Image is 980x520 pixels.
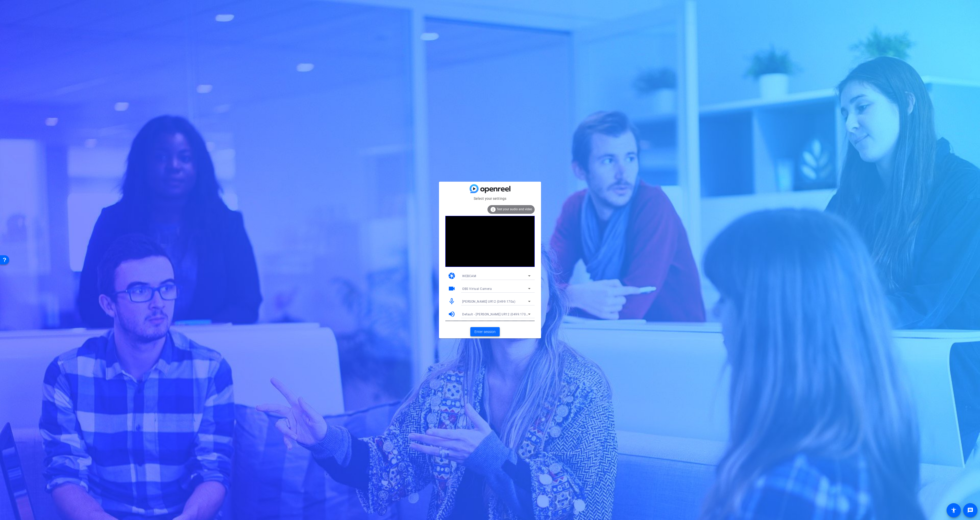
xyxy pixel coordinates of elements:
mat-icon: info [490,206,496,213]
mat-icon: videocam [448,285,456,292]
mat-icon: message [967,507,973,513]
span: [PERSON_NAME] UR12 (0499:170a) [462,300,515,303]
mat-card-subtitle: Select your settings [439,196,541,201]
span: WEBCAM [462,274,476,278]
mat-icon: accessibility [951,507,957,513]
button: Enter session [470,327,500,336]
img: blue-gradient.svg [470,184,510,193]
span: Test your audio and video [497,207,532,211]
span: Enter session [474,329,496,335]
mat-icon: camera [448,272,456,280]
mat-icon: mic_none [448,298,456,305]
span: Default - [PERSON_NAME] UR12 (0499:170a) [462,312,529,316]
span: OBS Virtual Camera [462,287,492,291]
mat-icon: volume_up [448,310,456,318]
